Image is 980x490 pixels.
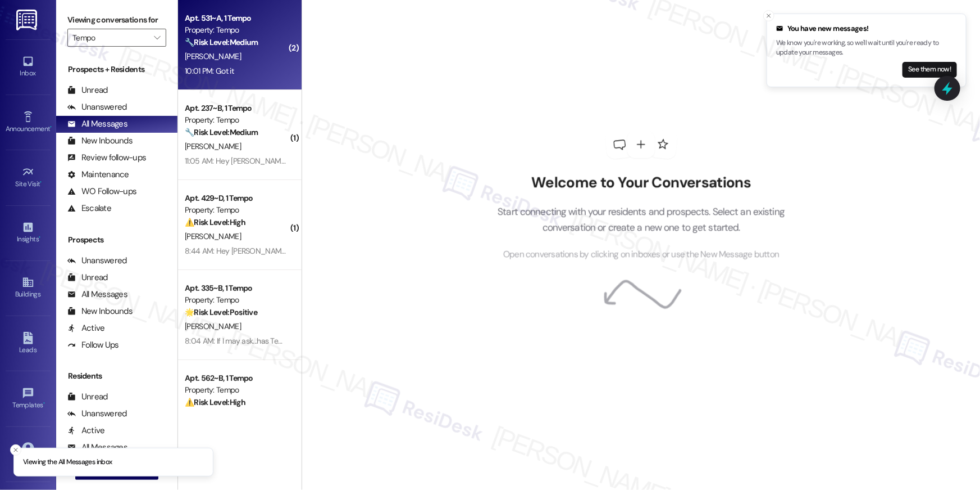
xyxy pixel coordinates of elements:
[67,272,108,284] div: Unread
[67,203,111,214] div: Escalate
[185,282,289,294] div: Apt. 335~B, 1 Tempo
[67,408,127,420] div: Unanswered
[185,156,660,166] div: 11:05 AM: Hey [PERSON_NAME], we appreciate your text! We'll be back at 11AM to help you out. If i...
[154,33,160,42] i: 
[6,273,51,303] a: Buildings
[56,234,177,246] div: Prospects
[185,102,289,114] div: Apt. 237~B, 1 Tempo
[185,397,245,407] strong: ⚠️ Risk Level: High
[185,294,289,306] div: Property: Tempo
[6,163,51,193] a: Site Visit •
[16,10,39,30] img: ResiDesk Logo
[67,322,105,334] div: Active
[185,204,289,216] div: Property: Tempo
[185,141,241,151] span: [PERSON_NAME]
[67,339,119,351] div: Follow Ups
[56,370,177,382] div: Residents
[185,231,241,241] span: [PERSON_NAME]
[67,118,127,130] div: All Messages
[67,11,166,29] label: Viewing conversations for
[185,51,241,61] span: [PERSON_NAME]
[67,289,127,300] div: All Messages
[67,186,136,197] div: WO Follow-ups
[72,29,148,47] input: All communities
[185,336,393,346] div: 8:04 AM: If I may ask...has Tempo lived up to your expectations?
[67,305,133,317] div: New Inbounds
[67,135,133,147] div: New Inbounds
[185,307,257,317] strong: 🌟 Risk Level: Positive
[481,204,802,236] p: Start connecting with your residents and prospects. Select an existing conversation or create a n...
[67,425,105,437] div: Active
[503,248,779,262] span: Open conversations by clicking on inboxes or use the New Message button
[185,384,289,396] div: Property: Tempo
[481,174,802,192] h2: Welcome to Your Conversations
[6,439,51,469] a: Account
[185,372,289,384] div: Apt. 562~B, 1 Tempo
[10,444,21,456] button: Close toast
[185,66,234,76] div: 10:01 PM: Got it
[776,23,957,34] div: You have new messages!
[67,84,108,96] div: Unread
[185,127,258,137] strong: 🔧 Risk Level: Medium
[185,12,289,24] div: Apt. 531~A, 1 Tempo
[67,152,146,164] div: Review follow-ups
[185,246,660,256] div: 8:44 AM: Hey [PERSON_NAME], we appreciate your text! We'll be back at 11AM to help you out. If it...
[6,384,51,414] a: Templates •
[776,38,957,58] p: We know you're working, so we'll wait until you're ready to update your messages.
[50,123,52,131] span: •
[6,52,51,82] a: Inbox
[67,101,127,113] div: Unanswered
[67,255,127,267] div: Unanswered
[6,218,51,248] a: Insights •
[185,37,258,47] strong: 🔧 Risk Level: Medium
[39,233,40,241] span: •
[185,114,289,126] div: Property: Tempo
[6,329,51,359] a: Leads
[763,10,774,21] button: Close toast
[67,391,108,403] div: Unread
[185,321,241,331] span: [PERSON_NAME]
[185,192,289,204] div: Apt. 429~D, 1 Tempo
[56,64,177,75] div: Prospects + Residents
[185,217,245,227] strong: ⚠️ Risk Level: High
[67,169,129,181] div: Maintenance
[185,24,289,36] div: Property: Tempo
[23,457,112,467] p: Viewing the All Messages inbox
[40,178,42,186] span: •
[902,62,957,78] button: See them now!
[43,399,45,407] span: •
